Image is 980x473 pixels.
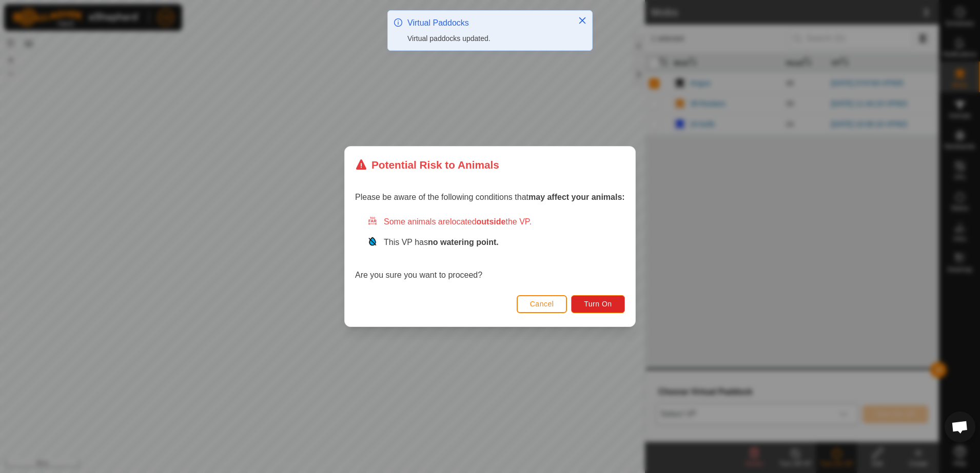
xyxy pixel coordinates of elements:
[450,217,532,226] span: located the VP.
[355,157,499,173] div: Potential Risk to Animals
[367,216,625,228] div: Some animals are
[945,412,975,442] div: Open chat
[355,193,625,201] span: Please be aware of the following conditions that
[528,193,625,201] strong: may affect your animals:
[584,300,612,308] span: Turn On
[517,295,567,313] button: Cancel
[407,33,567,44] div: Virtual paddocks updated.
[575,13,590,28] button: Close
[477,217,506,226] strong: outside
[407,17,567,29] div: Virtual Paddocks
[384,238,499,246] span: This VP has
[572,295,625,313] button: Turn On
[530,300,554,308] span: Cancel
[355,216,625,281] div: Are you sure you want to proceed?
[428,238,499,246] strong: no watering point.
